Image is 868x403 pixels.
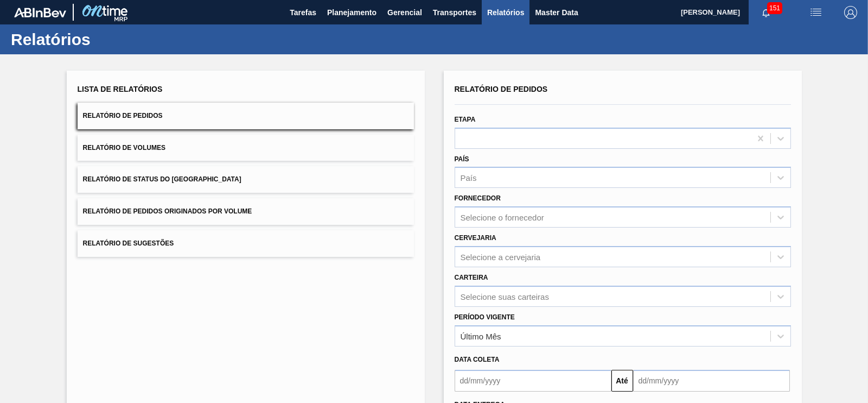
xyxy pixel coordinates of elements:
span: Planejamento [327,6,376,19]
button: Relatório de Sugestões [78,230,414,257]
span: Transportes [433,6,476,19]
span: Gerencial [387,6,422,19]
span: 151 [767,2,782,14]
label: País [455,155,469,163]
span: Master Data [535,6,578,19]
label: Fornecedor [455,194,501,202]
img: TNhmsLtSVTkK8tSr43FrP2fwEKptu5GPRR3wAAAABJRU5ErkJggg== [14,8,66,17]
span: Relatório de Sugestões [83,240,174,247]
span: Relatório de Volumes [83,144,165,152]
input: dd/mm/yyyy [633,370,790,392]
span: Relatório de Pedidos [455,85,548,93]
div: Último Mês [461,331,501,341]
div: Selecione a cervejaria [461,252,541,261]
img: Logout [844,6,857,19]
span: Data coleta [455,356,500,363]
label: Etapa [455,116,476,123]
button: Relatório de Pedidos [78,103,414,129]
span: Relatório de Pedidos Originados por Volume [83,207,252,215]
button: Relatório de Pedidos Originados por Volume [78,198,414,225]
img: userActions [809,6,822,19]
button: Até [611,370,633,392]
span: Relatório de Status do [GEOGRAPHIC_DATA] [83,175,241,183]
button: Relatório de Volumes [78,135,414,161]
div: Selecione o fornecedor [461,213,544,222]
label: Carteira [455,274,488,281]
label: Cervejaria [455,234,496,242]
h1: Relatórios [11,33,203,46]
span: Relatório de Pedidos [83,112,163,119]
input: dd/mm/yyyy [455,370,611,392]
span: Lista de Relatórios [78,85,163,93]
label: Período Vigente [455,313,515,321]
button: Notificações [749,5,783,20]
span: Relatórios [487,6,524,19]
button: Relatório de Status do [GEOGRAPHIC_DATA] [78,166,414,193]
span: Tarefas [290,6,316,19]
div: País [461,173,477,182]
div: Selecione suas carteiras [461,292,549,301]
